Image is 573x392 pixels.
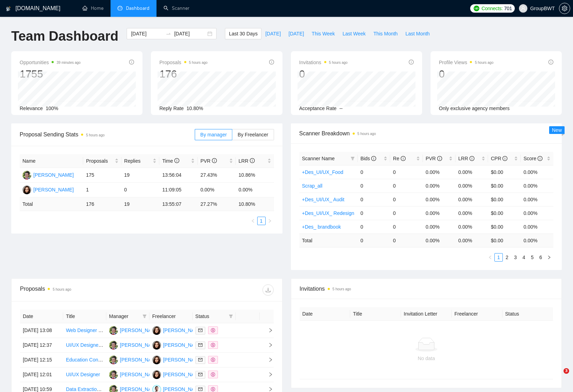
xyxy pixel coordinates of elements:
[159,183,198,197] td: 11:09:05
[251,219,255,223] span: left
[120,356,160,364] div: [PERSON_NAME]
[339,106,342,111] span: --
[269,60,274,65] span: info-circle
[262,372,273,377] span: right
[236,197,274,211] td: 10.80 %
[371,156,376,161] span: info-circle
[302,224,341,230] a: +Des_ brandbook
[545,253,553,262] button: right
[118,6,122,11] span: dashboard
[250,158,255,163] span: info-circle
[22,187,74,192] a: SK[PERSON_NAME]
[20,338,63,353] td: [DATE] 12:37
[20,323,63,338] td: [DATE] 13:08
[126,5,149,11] span: Dashboard
[545,253,553,262] li: Next Page
[20,67,81,81] div: 1755
[211,372,215,377] span: dollar
[211,328,215,332] span: dollar
[229,314,233,318] span: filter
[53,288,71,291] time: 5 hours ago
[423,220,455,234] td: 0.00%
[524,156,542,161] span: Score
[521,179,553,192] td: 0.00%
[491,156,507,161] span: CPR
[351,156,355,161] span: filter
[198,328,202,332] span: mail
[312,30,335,38] span: This Week
[548,60,553,65] span: info-circle
[6,3,11,14] img: logo
[488,192,521,206] td: $0.00
[152,342,204,347] a: SK[PERSON_NAME]
[393,156,406,161] span: Re
[305,354,548,362] div: No data
[163,341,204,349] div: [PERSON_NAME]
[266,217,274,225] button: right
[333,287,351,291] time: 5 hours ago
[225,28,261,39] button: Last 30 Days
[121,183,160,197] td: 0
[109,357,160,362] a: AS[PERSON_NAME]
[302,183,322,189] a: Scrap_all
[121,168,160,183] td: 19
[212,158,217,163] span: info-circle
[189,61,208,65] time: 5 hours ago
[423,165,455,179] td: 0.00%
[20,154,83,168] th: Name
[22,172,74,177] a: AS[PERSON_NAME]
[455,192,488,206] td: 0.00%
[162,158,179,164] span: Time
[258,217,265,225] a: 1
[129,60,134,65] span: info-circle
[511,253,520,262] li: 3
[358,234,390,247] td: 0
[423,192,455,206] td: 0.00%
[308,28,339,39] button: This Week
[299,106,337,111] span: Acceptance Rate
[159,197,198,211] td: 13:55:07
[66,342,173,348] a: UI/UX Designer for AI Political Advocacy Platform
[109,312,140,320] span: Manager
[373,30,398,38] span: This Month
[227,311,234,322] span: filter
[83,168,121,183] td: 175
[455,179,488,192] td: 0.00%
[152,370,161,379] img: SK
[109,327,160,333] a: AS[PERSON_NAME]
[198,387,202,391] span: mail
[83,154,121,168] th: Proposals
[262,343,273,347] span: right
[262,387,273,392] span: right
[401,28,433,39] button: Last Month
[552,127,562,133] span: New
[152,386,204,392] a: AY[PERSON_NAME]
[262,328,273,333] span: right
[299,67,348,81] div: 0
[163,326,204,334] div: [PERSON_NAME]
[159,58,207,67] span: Proposals
[66,327,160,333] a: Web Designer for One-Page Landing Page
[358,132,376,136] time: 5 hours ago
[66,357,162,363] a: Education Consulting Website Development
[236,168,274,183] td: 10.86%
[187,106,203,111] span: 10.80%
[481,5,502,12] span: Connects:
[109,341,118,350] img: AS
[20,130,195,139] span: Proposal Sending Stats
[302,169,344,175] a: +Des_UI/UX_Food
[503,254,511,261] a: 2
[559,6,570,11] span: setting
[390,179,423,192] td: 0
[537,253,545,262] li: 6
[426,156,442,161] span: PVR
[502,156,507,161] span: info-circle
[200,132,227,137] span: By manager
[458,156,474,161] span: LRR
[299,58,348,67] span: Invitations
[141,311,148,322] span: filter
[63,310,106,323] th: Title
[299,129,554,138] span: Scanner Breakdown
[263,287,273,293] span: download
[166,31,171,36] span: to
